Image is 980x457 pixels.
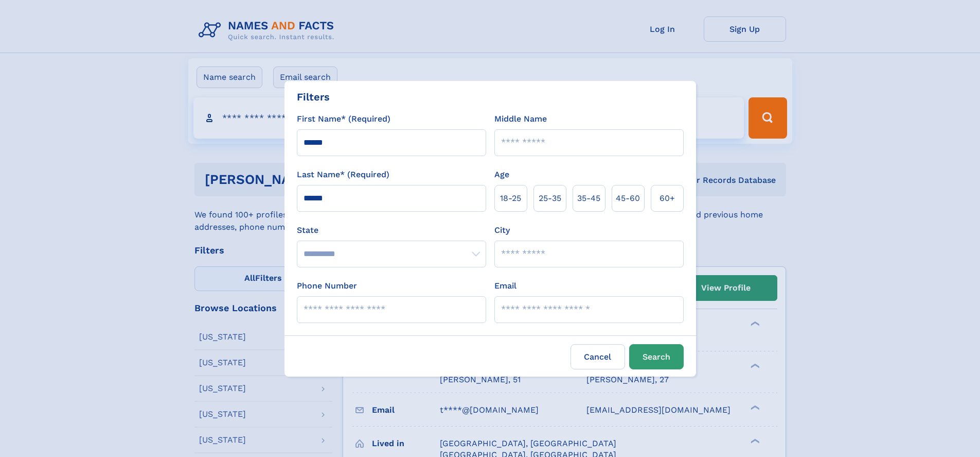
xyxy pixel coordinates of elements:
label: First Name* (Required) [297,113,390,125]
label: Cancel [571,344,625,369]
label: Last Name* (Required) [297,168,389,181]
button: Search [629,344,684,369]
div: Filters [297,89,330,105]
label: City [494,224,510,236]
label: Email [494,280,516,292]
span: 60+ [660,192,675,205]
span: 35‑45 [577,192,600,205]
span: 25‑35 [539,192,561,205]
label: Phone Number [297,280,357,292]
label: Middle Name [494,113,547,125]
label: State [297,224,486,236]
span: 18‑25 [500,192,521,205]
label: Age [494,168,509,181]
span: 45‑60 [616,192,640,205]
